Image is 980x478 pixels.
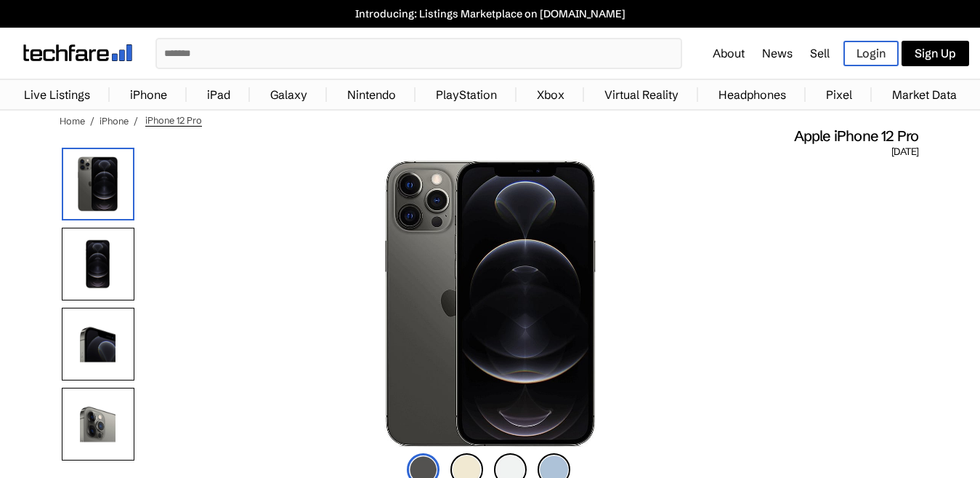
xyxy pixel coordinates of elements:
a: Login [843,41,899,66]
span: iPhone 12 Pro [145,114,202,127]
img: Camera [62,388,134,461]
a: Sell [810,46,830,60]
img: Side [62,308,134,381]
span: / [90,115,94,127]
a: iPhone [100,115,129,127]
img: iPhone 12 Pro [62,148,134,220]
a: Xbox [530,80,572,109]
a: News [762,46,793,60]
span: [DATE] [891,146,918,159]
a: Nintendo [340,80,403,109]
a: iPhone [123,80,174,109]
img: iPhone 12 Pro [384,159,595,450]
a: About [713,46,745,60]
a: PlayStation [429,80,504,109]
span: Apple iPhone 12 Pro [794,127,919,146]
a: Galaxy [263,80,315,109]
a: Market Data [885,80,964,109]
a: Pixel [819,80,859,109]
a: Introducing: Listings Marketplace on [DOMAIN_NAME] [7,7,973,20]
a: Sign Up [902,41,969,66]
a: Home [60,115,85,127]
img: techfare logo [23,44,132,61]
span: / [134,115,138,127]
a: Virtual Reality [597,80,686,109]
img: Front [62,228,134,300]
a: Headphones [711,80,793,109]
a: iPad [200,80,238,109]
a: Live Listings [17,80,97,109]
